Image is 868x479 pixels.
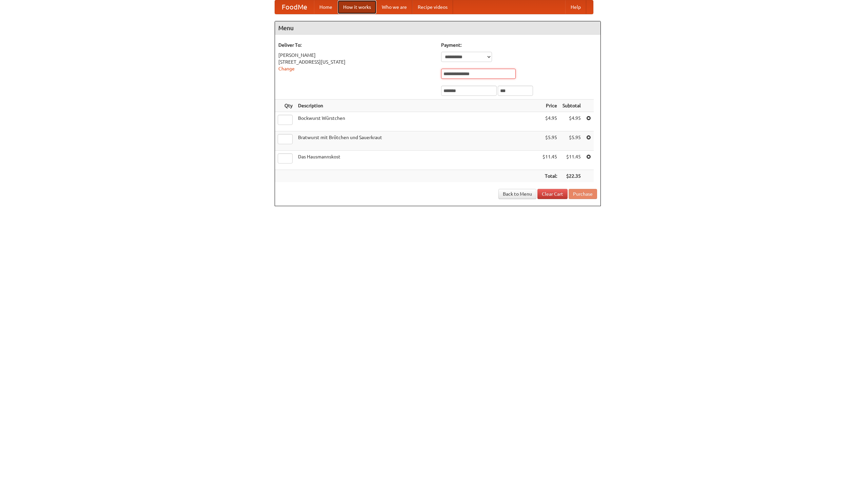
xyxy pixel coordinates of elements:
[560,112,584,131] td: $4.95
[275,0,314,14] a: FoodMe
[314,0,338,14] a: Home
[295,151,540,170] td: Das Hausmannskost
[275,21,600,35] h4: Menu
[278,66,295,71] a: Change
[278,42,434,48] h5: Deliver To:
[560,151,584,170] td: $11.45
[278,59,434,65] div: [STREET_ADDRESS][US_STATE]
[537,189,568,199] a: Clear Cart
[295,100,540,112] th: Description
[540,131,560,151] td: $5.95
[540,170,560,182] th: Total:
[560,170,584,182] th: $22.35
[565,0,586,14] a: Help
[275,100,295,112] th: Qty
[540,112,560,131] td: $4.95
[441,42,597,48] h5: Payment:
[560,100,584,112] th: Subtotal
[295,131,540,151] td: Bratwurst mit Brötchen und Sauerkraut
[376,0,412,14] a: Who we are
[338,0,376,14] a: How it works
[540,151,560,170] td: $11.45
[278,52,434,59] div: [PERSON_NAME]
[569,189,597,199] button: Purchase
[412,0,453,14] a: Recipe videos
[540,100,560,112] th: Price
[560,131,584,151] td: $5.95
[498,189,536,199] a: Back to Menu
[295,112,540,131] td: Bockwurst Würstchen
